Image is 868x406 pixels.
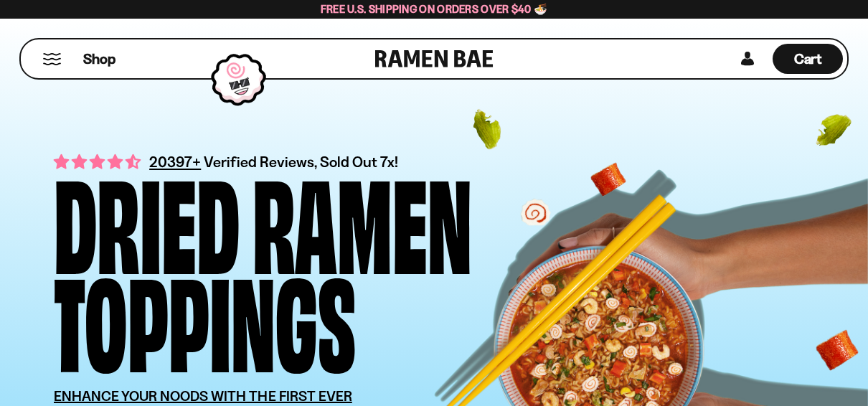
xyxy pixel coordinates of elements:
[54,268,356,366] div: Toppings
[253,169,472,268] div: Ramen
[42,53,62,65] button: Mobile Menu Trigger
[83,44,115,74] a: Shop
[83,49,115,69] span: Shop
[54,169,240,268] div: Dried
[321,2,548,16] span: Free U.S. Shipping on Orders over $40 🍜
[794,50,822,67] span: Cart
[773,39,843,78] div: Cart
